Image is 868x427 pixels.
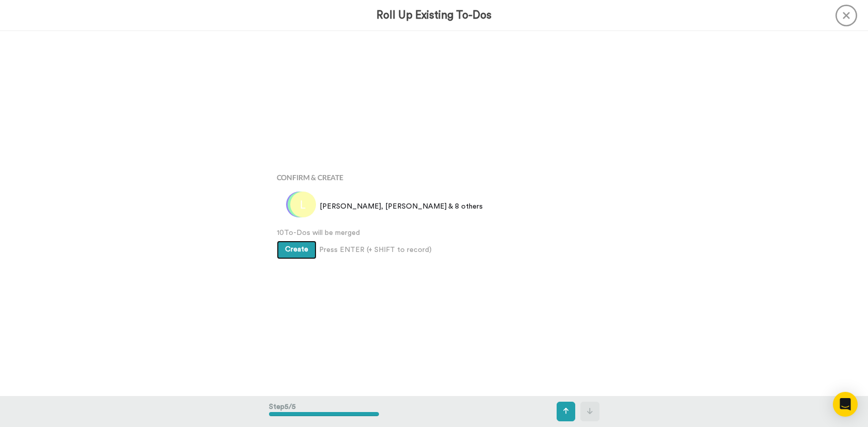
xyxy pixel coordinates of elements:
[285,246,308,253] span: Create
[269,397,379,426] div: Step 5 / 5
[290,192,316,217] img: l.png
[833,392,858,417] div: Open Intercom Messenger
[319,245,432,255] span: Press ENTER (+ SHIFT to record)
[320,201,483,212] span: [PERSON_NAME], [PERSON_NAME] & 8 others
[376,9,492,21] h3: Roll Up Existing To-Dos
[277,241,317,259] button: Create
[277,228,592,238] span: 10 To-Dos will be merged
[288,192,313,217] img: j.png
[277,173,592,181] h4: Confirm & Create
[286,192,312,217] img: m.png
